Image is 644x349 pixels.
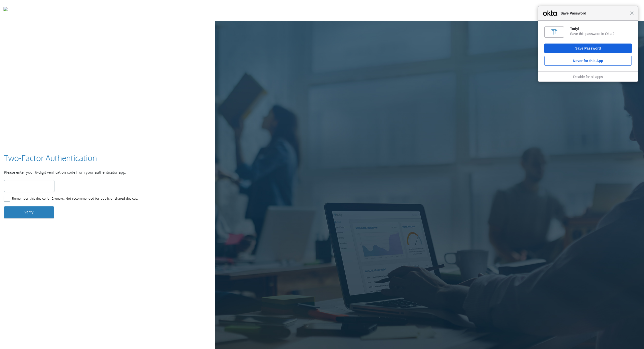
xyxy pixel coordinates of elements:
[4,153,97,164] h3: Two-Factor Authentication
[573,75,603,79] a: Disable for all apps
[550,28,558,36] img: 1ZVIpoAAAAGSURBVAMA3XBiUAoNOqsAAAAASUVORK5CYII=
[4,206,54,218] button: Verify
[544,44,632,53] button: Save Password
[630,11,634,15] span: Close
[544,56,632,66] button: Never for this App
[4,170,211,176] div: Please enter your 6-digit verification code from your authenticator app.
[4,196,138,202] label: Remember this device for 2 weeks. Not recommended for public or shared devices.
[570,27,632,31] div: Todyl
[570,32,632,36] div: Save this password in Okta?
[3,5,7,15] img: todyl-logo-dark.svg
[558,10,630,16] span: Save Password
